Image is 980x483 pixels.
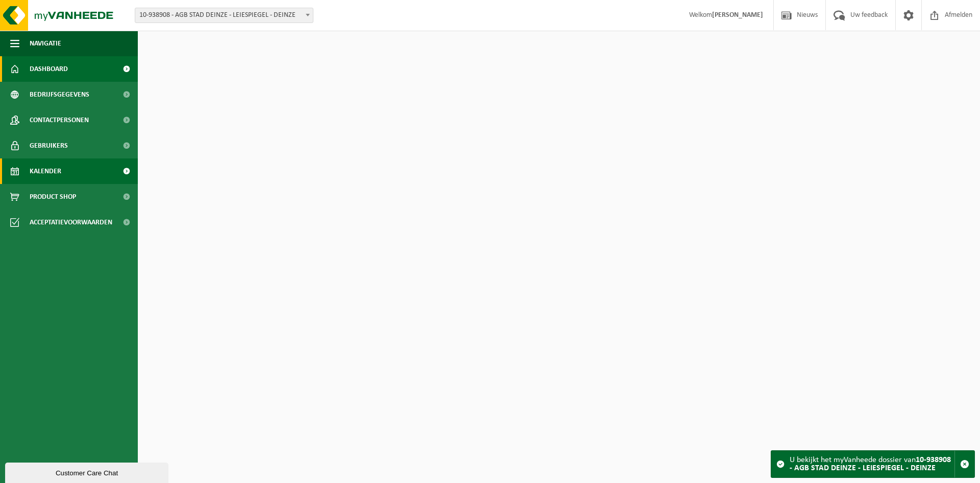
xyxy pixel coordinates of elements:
[30,158,61,184] span: Kalender
[790,456,951,472] strong: 10-938908 - AGB STAD DEINZE - LEIESPIEGEL - DEINZE
[30,31,61,56] span: Navigatie
[712,11,763,19] strong: [PERSON_NAME]
[5,461,170,483] iframe: chat widget
[30,184,76,210] span: Product Shop
[135,8,313,22] span: 10-938908 - AGB STAD DEINZE - LEIESPIEGEL - DEINZE
[30,107,89,133] span: Contactpersonen
[30,210,112,235] span: Acceptatievoorwaarden
[30,56,68,82] span: Dashboard
[790,451,954,477] div: U bekijkt het myVanheede dossier van
[135,8,313,23] span: 10-938908 - AGB STAD DEINZE - LEIESPIEGEL - DEINZE
[30,82,89,107] span: Bedrijfsgegevens
[30,133,68,158] span: Gebruikers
